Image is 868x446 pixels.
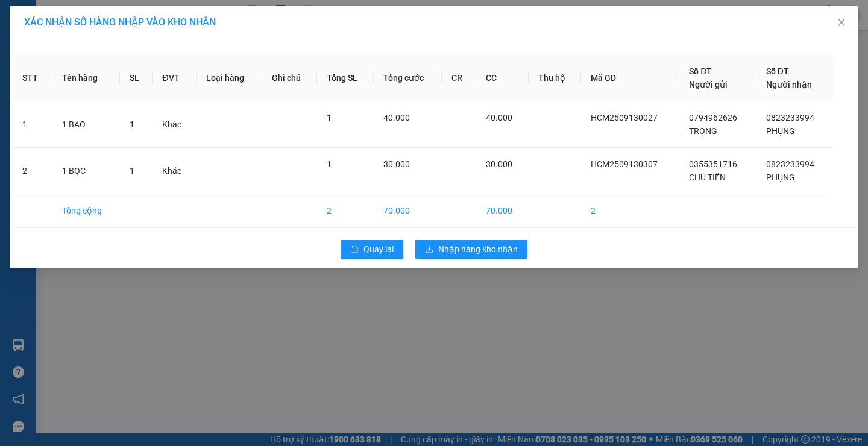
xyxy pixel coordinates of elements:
[837,18,846,27] span: close
[591,113,658,123] span: HCM2509130027
[689,66,712,76] span: Số ĐT
[262,55,317,101] th: Ghi chú
[363,243,394,256] span: Quay lại
[581,55,679,101] th: Mã GD
[383,113,410,123] span: 40.000
[153,101,197,148] td: Khác
[766,159,814,169] span: 0823233994
[52,148,120,194] td: 1 BỌC
[13,148,52,194] td: 2
[52,101,120,148] td: 1 BAO
[766,80,812,89] span: Người nhận
[689,173,726,182] span: CHÚ TIỀN
[766,126,795,136] span: PHỤNG
[317,194,374,228] td: 2
[24,16,216,28] span: XÁC NHẬN SỐ HÀNG NHẬP VÀO KHO NHẬN
[153,55,197,101] th: ĐVT
[52,55,120,101] th: Tên hàng
[766,113,814,123] span: 0823233994
[5,75,163,95] b: GỬI : VP Phước Long
[130,119,134,129] span: 1
[476,194,529,228] td: 70.000
[5,27,230,42] li: 85 [PERSON_NAME]
[13,55,52,101] th: STT
[130,166,134,176] span: 1
[689,126,717,136] span: TRỌNG
[153,148,197,194] td: Khác
[425,245,433,255] span: download
[13,101,52,148] td: 1
[327,159,332,169] span: 1
[529,55,582,101] th: Thu hộ
[415,240,527,259] button: downloadNhập hàng kho nhận
[69,29,79,39] span: environment
[486,113,512,123] span: 40.000
[5,42,230,57] li: 02839.63.63.63
[374,55,442,101] th: Tổng cước
[374,194,442,228] td: 70.000
[825,6,858,40] button: Close
[438,243,518,256] span: Nhập hàng kho nhận
[341,240,403,259] button: rollbackQuay lại
[689,80,728,89] span: Người gửi
[689,113,737,123] span: 0794962626
[383,159,410,169] span: 30.000
[766,173,795,182] span: PHỤNG
[317,55,374,101] th: Tổng SL
[327,113,332,123] span: 1
[476,55,529,101] th: CC
[689,159,737,169] span: 0355351716
[350,245,359,255] span: rollback
[69,44,79,54] span: phone
[591,159,658,169] span: HCM2509130307
[197,55,262,101] th: Loại hàng
[486,159,512,169] span: 30.000
[120,55,153,101] th: SL
[442,55,476,101] th: CR
[766,66,789,76] span: Số ĐT
[69,8,171,23] b: [PERSON_NAME]
[52,194,120,228] td: Tổng cộng
[581,194,679,228] td: 2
